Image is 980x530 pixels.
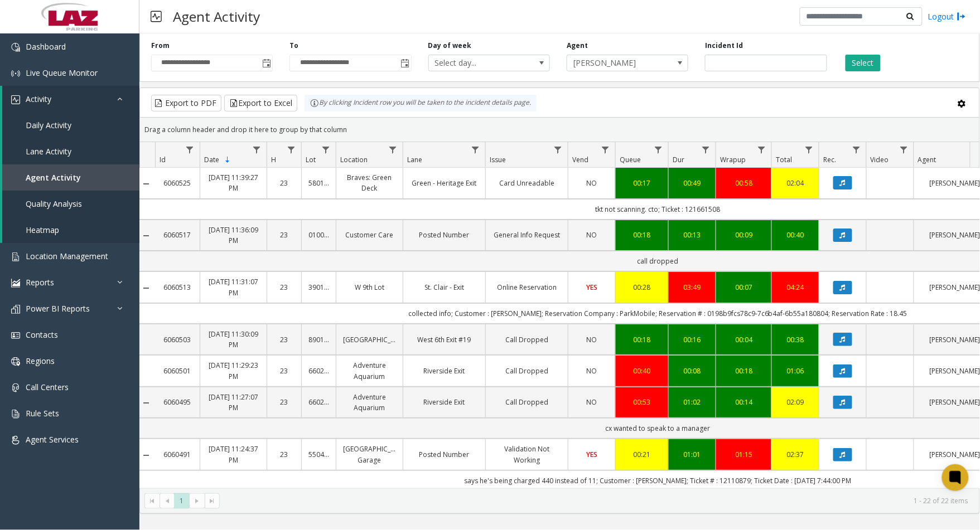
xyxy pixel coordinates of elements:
[162,449,193,460] a: 6060491
[575,230,609,240] a: NO
[284,142,299,157] a: H Filter Menu
[11,279,20,288] img: 'icon'
[622,397,662,407] a: 00:53
[207,329,260,350] a: [DATE] 11:30:09 PM
[575,282,609,293] a: YES
[26,277,54,288] span: Reports
[11,383,20,392] img: 'icon'
[11,305,20,314] img: 'icon'
[575,397,609,407] a: NO
[779,366,812,376] a: 01:06
[620,155,641,164] span: Queue
[779,397,812,407] div: 02:09
[723,282,765,293] a: 00:07
[410,366,479,376] a: Riverside Exit
[11,410,20,419] img: 'icon'
[308,449,329,460] a: 550421
[849,142,864,157] a: Rec. Filter Menu
[11,357,20,366] img: 'icon'
[675,178,709,188] div: 00:49
[140,142,979,488] div: Data table
[308,282,329,293] a: 390192
[723,366,765,376] a: 00:18
[343,282,396,293] a: W 9th Lot
[151,41,170,51] label: From
[675,282,709,293] a: 03:49
[289,41,298,51] label: To
[26,146,71,157] span: Lane Activity
[2,86,139,112] a: Activity
[723,449,765,460] a: 01:15
[162,230,193,240] a: 6060517
[575,366,609,376] a: NO
[160,155,166,164] span: Id
[723,178,765,188] a: 00:58
[207,360,260,381] a: [DATE] 11:29:23 PM
[622,178,662,188] a: 00:17
[675,230,709,240] div: 00:13
[551,142,566,157] a: Issue Filter Menu
[274,282,295,293] a: 23
[207,225,260,246] a: [DATE] 11:36:09 PM
[174,493,189,508] span: Page 1
[308,366,329,376] a: 660215
[137,451,155,460] a: Collapse Details
[343,360,396,381] a: Adventure Aquarium
[429,55,525,71] span: Select day...
[622,230,662,240] a: 00:18
[207,392,260,413] a: [DATE] 11:27:07 PM
[575,178,609,188] a: NO
[493,444,561,465] a: Validation Not Working
[260,55,272,71] span: Toggle popup
[318,142,334,157] a: Lot Filter Menu
[675,397,709,407] div: 01:02
[705,41,743,51] label: Incident Id
[823,155,836,164] span: Rec.
[675,366,709,376] a: 00:08
[575,449,609,460] a: YES
[11,43,20,52] img: 'icon'
[587,335,597,344] span: NO
[957,11,966,22] img: logout
[2,217,139,243] a: Heatmap
[779,230,812,240] div: 00:40
[776,155,792,164] span: Total
[622,334,662,345] a: 00:18
[896,142,911,157] a: Video Filter Menu
[586,283,597,292] span: YES
[587,397,597,407] span: NO
[137,398,155,407] a: Collapse Details
[846,55,881,71] button: Select
[587,178,597,188] span: NO
[493,334,561,345] a: Call Dropped
[410,282,479,293] a: St. Clair - Exit
[675,449,709,460] div: 01:01
[779,334,812,345] a: 00:38
[343,334,396,345] a: [GEOGRAPHIC_DATA]
[306,155,316,164] span: Lot
[343,444,396,465] a: [GEOGRAPHIC_DATA] Garage
[410,334,479,345] a: West 6th Exit #19
[207,172,260,193] a: [DATE] 11:39:27 PM
[622,366,662,376] div: 00:40
[274,397,295,407] a: 23
[723,397,765,407] div: 00:14
[162,178,193,188] a: 6060525
[162,366,193,376] a: 6060501
[720,155,746,164] span: Wrapup
[26,41,66,52] span: Dashboard
[673,155,684,164] span: Dur
[468,142,483,157] a: Lane Filter Menu
[586,450,597,459] span: YES
[137,179,155,188] a: Collapse Details
[308,230,329,240] a: 010016
[343,230,396,240] a: Customer Care
[310,99,319,108] img: infoIcon.svg
[698,142,713,157] a: Dur Filter Menu
[26,356,55,366] span: Regions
